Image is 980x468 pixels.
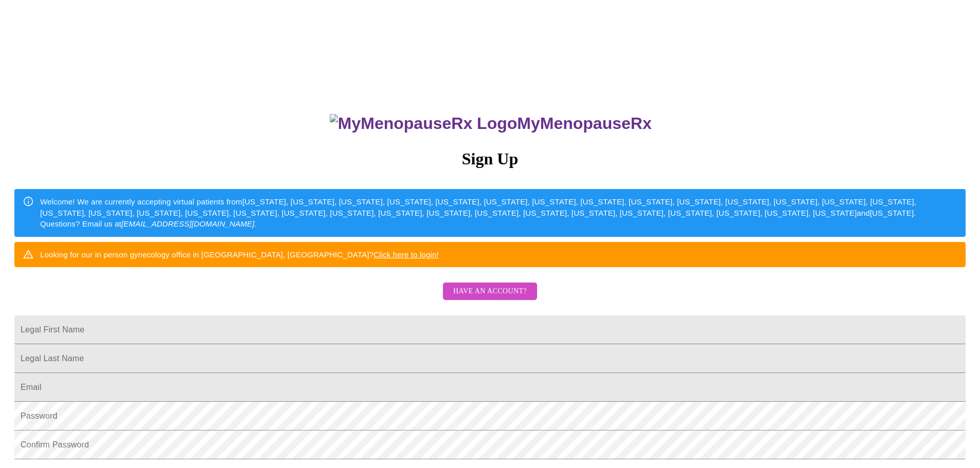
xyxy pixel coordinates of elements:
[373,250,439,259] a: Click here to login!
[330,114,517,133] img: MyMenopauseRx Logo
[443,283,537,301] button: Have an account?
[16,114,966,133] h3: MyMenopauseRx
[121,219,255,228] em: [EMAIL_ADDRESS][DOMAIN_NAME]
[440,294,540,303] a: Have an account?
[453,285,527,298] span: Have an account?
[40,245,439,264] div: Looking for our in person gynecology office in [GEOGRAPHIC_DATA], [GEOGRAPHIC_DATA]?
[14,149,966,169] h3: Sign Up
[40,192,957,233] div: Welcome! We are currently accepting virtual patients from [US_STATE], [US_STATE], [US_STATE], [US...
